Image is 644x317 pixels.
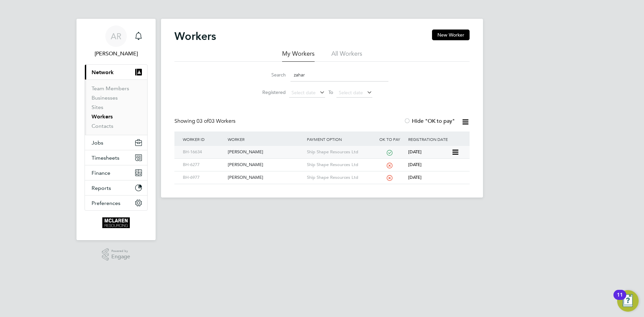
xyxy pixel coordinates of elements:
[181,171,226,184] div: BH-6977
[408,162,422,167] span: [DATE]
[85,25,148,58] a: AR[PERSON_NAME]
[85,150,147,165] button: Timesheets
[331,50,362,62] li: All Workers
[404,118,455,124] label: Hide "OK to pay"
[102,217,129,228] img: mclaren-logo-retina.png
[111,32,121,41] span: AR
[174,30,216,43] h2: Workers
[85,80,147,135] div: Network
[92,85,129,92] a: Team Members
[407,131,463,147] div: Registration Date
[291,90,316,96] span: Select date
[226,146,305,158] div: [PERSON_NAME]
[85,165,147,180] button: Finance
[408,174,422,180] span: [DATE]
[373,131,407,147] div: OK to pay
[92,200,120,206] span: Preferences
[181,131,226,147] div: Worker ID
[226,131,305,147] div: Worker
[290,68,388,82] input: Name, email or phone number
[305,171,373,184] div: Ship Shape Resources Ltd
[85,50,148,58] span: Arek Roziewicz
[85,65,147,80] button: Network
[197,118,235,124] span: 03 Workers
[85,180,147,195] button: Reports
[181,159,226,171] div: BH-6277
[92,140,103,146] span: Jobs
[226,171,305,184] div: [PERSON_NAME]
[92,170,110,176] span: Finance
[408,149,422,155] span: [DATE]
[339,90,363,96] span: Select date
[92,104,103,110] a: Sites
[92,185,111,191] span: Reports
[197,118,209,124] span: 03 of
[256,72,286,78] label: Search
[181,146,451,151] a: BH-16634[PERSON_NAME]Ship Shape Resources Ltd[DATE]
[92,155,119,161] span: Timesheets
[174,118,237,125] div: Showing
[181,158,463,164] a: BH-6277[PERSON_NAME]Ship Shape Resources Ltd[DATE]
[326,88,335,97] span: To
[92,95,118,101] a: Businesses
[92,69,114,75] span: Network
[76,19,156,240] nav: Main navigation
[92,113,113,120] a: Workers
[92,123,113,129] a: Contacts
[432,30,470,40] button: New Worker
[226,159,305,171] div: [PERSON_NAME]
[85,135,147,150] button: Jobs
[85,217,148,228] a: Go to home page
[181,146,226,158] div: BH-16634
[617,295,623,304] div: 11
[305,131,373,147] div: Payment Option
[111,248,130,254] span: Powered by
[305,146,373,158] div: Ship Shape Resources Ltd
[617,290,639,312] button: Open Resource Center, 11 new notifications
[102,248,130,261] a: Powered byEngage
[305,159,373,171] div: Ship Shape Resources Ltd
[85,196,147,210] button: Preferences
[256,89,286,95] label: Registered
[111,254,130,260] span: Engage
[282,50,315,62] li: My Workers
[181,171,463,177] a: BH-6977[PERSON_NAME]Ship Shape Resources Ltd[DATE]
